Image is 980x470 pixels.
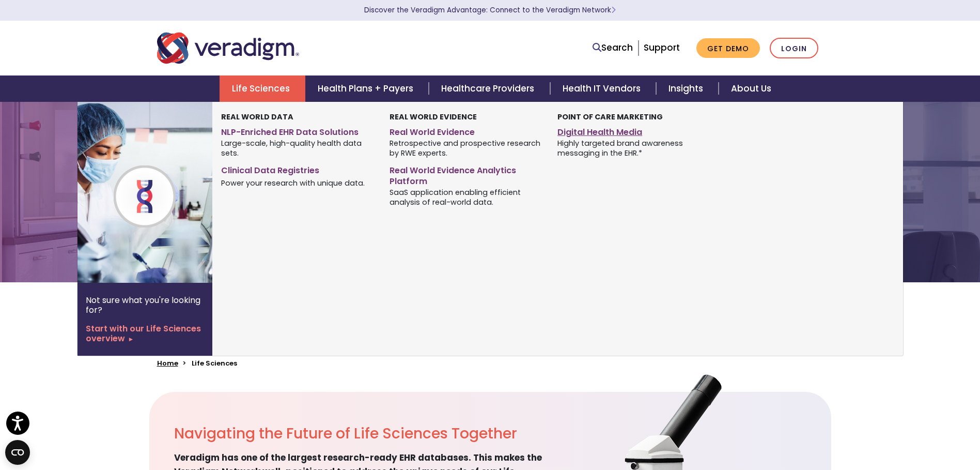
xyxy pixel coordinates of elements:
a: Healthcare Providers [429,75,550,102]
img: Veradigm logo [157,31,299,65]
a: Insights [656,75,719,102]
a: Start with our Life Sciences overview [86,324,204,343]
a: Support [644,41,680,54]
iframe: Drift Chat Widget [782,396,968,458]
a: Health Plans + Payers [305,75,429,102]
span: Learn More [611,5,616,15]
span: Large-scale, high-quality health data sets. [221,138,374,158]
strong: Real World Evidence [390,112,477,122]
strong: Real World Data [221,112,293,122]
a: NLP-Enriched EHR Data Solutions [221,123,374,138]
a: Login [770,38,818,59]
a: Discover the Veradigm Advantage: Connect to the Veradigm NetworkLearn More [364,5,616,15]
span: Retrospective and prospective research by RWE experts. [390,138,542,158]
span: Power your research with unique data. [221,177,365,188]
img: Life Sciences [77,102,244,283]
a: Health IT Vendors [550,75,656,102]
a: Get Demo [696,38,760,58]
h2: Navigating the Future of Life Sciences Together [174,425,547,443]
a: Search [593,41,633,55]
a: Real World Evidence Analytics Platform [390,161,542,187]
strong: Point of Care Marketing [557,112,663,122]
a: Real World Evidence [390,123,542,138]
a: Life Sciences [220,75,305,102]
a: Digital Health Media [557,123,710,138]
a: Home [157,358,178,368]
span: SaaS application enabling efficient analysis of real-world data. [390,187,542,207]
a: About Us [719,75,784,102]
span: Highly targeted brand awareness messaging in the EHR.* [557,138,710,158]
a: Clinical Data Registries [221,161,374,176]
button: Open CMP widget [5,440,30,465]
p: Not sure what you're looking for? [86,295,204,315]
